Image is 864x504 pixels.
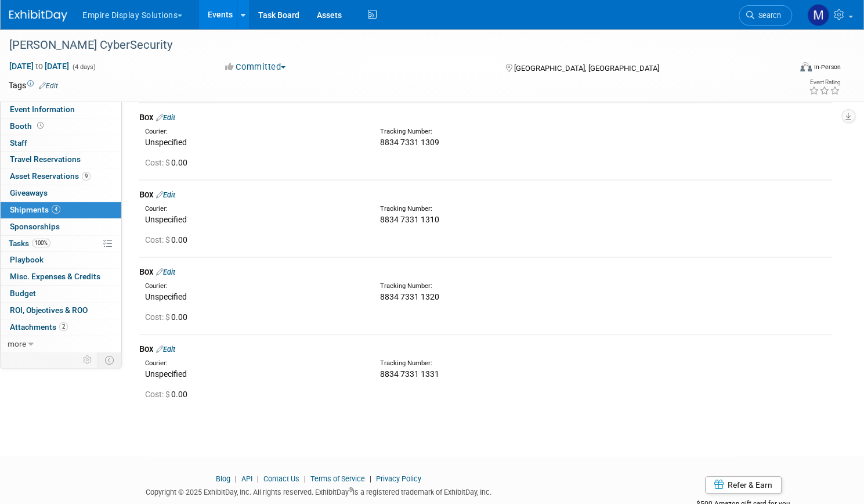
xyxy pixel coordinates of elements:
button: Committed [221,61,290,73]
span: 8834 7331 1309 [380,138,439,147]
div: Unspecified [145,136,363,148]
td: Tags [9,80,58,91]
span: (4 days) [71,63,96,71]
div: Event Rating [809,80,840,85]
img: Format-Inperson.png [800,62,812,71]
div: Box [139,266,832,278]
span: to [34,62,45,71]
a: Event Information [1,102,121,118]
a: Tasks100% [1,236,121,252]
a: Edit [39,82,58,90]
span: 0.00 [145,312,192,322]
span: Cost: $ [145,390,171,399]
span: [GEOGRAPHIC_DATA], [GEOGRAPHIC_DATA] [514,64,659,73]
div: Tracking Number: [380,359,656,368]
span: | [254,474,262,483]
span: 0.00 [145,235,192,244]
div: Event Format [717,60,841,78]
span: [DATE] [DATE] [9,61,70,71]
span: Booth [10,121,46,131]
div: Copyright © 2025 ExhibitDay, Inc. All rights reserved. ExhibitDay is a registered trademark of Ex... [9,484,628,498]
a: Terms of Service [310,474,365,483]
a: Playbook [1,252,121,268]
span: Booth not reserved yet [35,121,46,130]
span: Playbook [10,255,44,264]
div: Unspecified [145,368,363,380]
a: Misc. Expenses & Credits [1,269,121,285]
span: 0.00 [145,390,192,399]
span: Search [754,11,781,20]
span: Asset Reservations [10,171,91,181]
span: 2 [59,322,68,331]
div: Tracking Number: [380,282,656,291]
a: Edit [156,268,175,276]
span: 9 [82,172,91,181]
td: Personalize Event Tab Strip [78,352,98,368]
div: Box [139,343,832,355]
a: Shipments4 [1,202,121,218]
a: Contact Us [263,474,299,483]
span: Cost: $ [145,158,171,167]
span: ROI, Objectives & ROO [10,305,88,315]
div: In-Person [814,63,841,71]
td: Toggle Event Tabs [98,352,122,368]
div: Box [139,111,832,124]
div: Tracking Number: [380,127,656,136]
span: Staff [10,138,27,147]
div: Unspecified [145,291,363,303]
a: more [1,336,121,352]
span: Event Information [10,105,75,114]
div: [PERSON_NAME] CyberSecurity [5,35,770,56]
div: Courier: [145,204,363,214]
span: 8834 7331 1320 [380,292,439,301]
a: Asset Reservations9 [1,168,121,185]
sup: ® [349,487,353,493]
span: Cost: $ [145,235,171,244]
div: Courier: [145,127,363,136]
span: | [232,474,240,483]
span: Shipments [10,205,60,214]
div: Box [139,189,832,201]
span: 4 [52,205,60,214]
a: Edit [156,113,175,122]
span: Attachments [10,322,68,332]
img: ExhibitDay [9,10,67,21]
span: Budget [10,289,36,298]
a: Search [739,5,792,26]
span: 8834 7331 1310 [380,215,439,224]
span: 0.00 [145,158,192,167]
div: Courier: [145,359,363,368]
a: Travel Reservations [1,152,121,168]
div: Courier: [145,282,363,291]
a: Blog [216,474,230,483]
a: Privacy Policy [376,474,421,483]
span: 8834 7331 1331 [380,369,439,379]
span: Misc. Expenses & Credits [10,272,100,281]
span: Giveaways [10,188,48,197]
img: Matt h [807,4,829,26]
span: Tasks [9,239,50,248]
a: API [241,474,252,483]
a: Booth [1,118,121,135]
span: Travel Reservations [10,154,81,164]
a: Edit [156,190,175,199]
a: Sponsorships [1,219,121,235]
a: Staff [1,135,121,152]
a: Edit [156,345,175,354]
a: Budget [1,286,121,302]
span: | [367,474,374,483]
div: Tracking Number: [380,204,656,214]
div: Unspecified [145,214,363,225]
a: Giveaways [1,185,121,201]
a: Attachments2 [1,319,121,336]
a: ROI, Objectives & ROO [1,303,121,319]
span: Cost: $ [145,312,171,322]
span: | [301,474,309,483]
a: Refer & Earn [705,476,782,494]
span: Sponsorships [10,222,60,231]
span: more [8,339,26,348]
span: 100% [32,239,50,247]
